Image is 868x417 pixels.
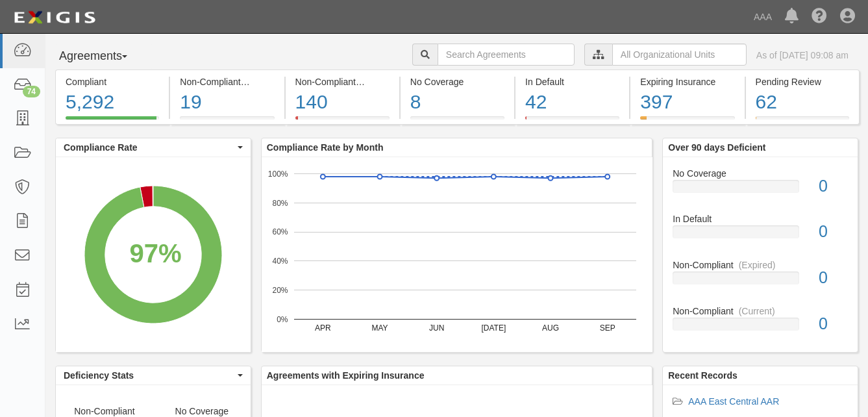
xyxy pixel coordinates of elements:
[438,44,575,66] input: Search Agreements
[756,88,849,116] div: 62
[246,75,282,88] div: (Current)
[673,212,848,259] a: In Default0
[688,396,779,407] a: AAA East Central AAR
[809,312,858,336] div: 0
[56,138,251,157] button: Compliance Rate
[630,116,744,127] a: Expiring Insurance397
[746,116,860,127] a: Pending Review62
[410,88,504,116] div: 8
[612,44,747,66] input: All Organizational Units
[668,142,765,153] b: Over 90 days Deficient
[371,323,388,333] text: MAY
[23,86,40,97] div: 74
[66,88,159,116] div: 5,292
[286,116,399,127] a: Non-Compliant(Expired)140
[129,235,181,272] div: 97%
[747,4,778,30] a: AAA
[64,369,234,382] span: Deficiency Stats
[55,116,169,127] a: Compliant5,292
[410,75,504,88] div: No Coverage
[673,305,848,341] a: Non-Compliant(Current)0
[515,116,629,127] a: In Default42
[267,142,384,153] b: Compliance Rate by Month
[812,9,827,25] i: Help Center - Complianz
[277,314,288,323] text: 0%
[272,257,288,266] text: 40%
[56,157,251,352] svg: A chart.
[10,6,99,29] img: logo-5460c22ac91f19d4615b14bd174203de0afe785f0fc80cf4dbbc73dc1793850b.png
[56,366,251,385] button: Deficiency Stats
[180,88,274,116] div: 19
[272,198,288,207] text: 80%
[295,88,390,116] div: 140
[66,75,159,88] div: Compliant
[599,323,615,333] text: SEP
[739,305,775,318] div: (Current)
[756,75,849,88] div: Pending Review
[272,286,288,295] text: 20%
[272,227,288,236] text: 60%
[809,266,858,290] div: 0
[663,259,858,272] div: Non-Compliant
[756,49,849,62] div: As of [DATE] 09:08 am
[668,370,738,381] b: Recent Records
[64,141,234,154] span: Compliance Rate
[809,175,858,198] div: 0
[640,88,734,116] div: 397
[640,75,734,88] div: Expiring Insurance
[481,323,506,333] text: [DATE]
[673,259,848,305] a: Non-Compliant(Expired)0
[315,323,331,333] text: APR
[673,167,848,213] a: No Coverage0
[542,323,559,333] text: AUG
[525,88,619,116] div: 42
[525,75,619,88] div: In Default
[663,305,858,318] div: Non-Compliant
[267,370,425,381] b: Agreements with Expiring Insurance
[663,212,858,225] div: In Default
[663,167,858,180] div: No Coverage
[55,44,153,69] button: Agreements
[180,75,274,88] div: Non-Compliant (Current)
[361,75,398,88] div: (Expired)
[268,169,288,178] text: 100%
[401,116,514,127] a: No Coverage8
[262,157,652,352] svg: A chart.
[295,75,390,88] div: Non-Compliant (Expired)
[170,116,284,127] a: Non-Compliant(Current)19
[739,259,776,272] div: (Expired)
[809,220,858,244] div: 0
[429,323,444,333] text: JUN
